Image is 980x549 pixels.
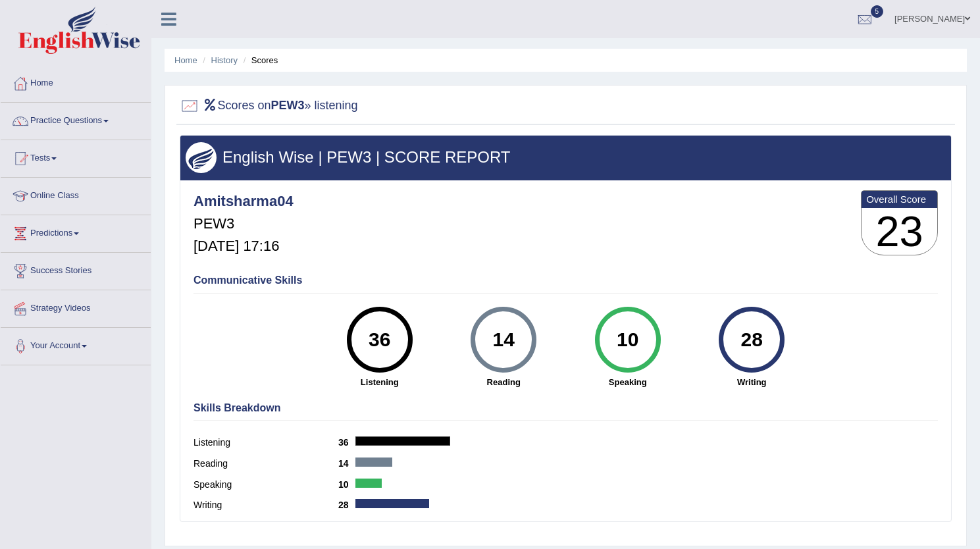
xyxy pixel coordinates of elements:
a: History [211,55,238,65]
a: Home [1,65,151,98]
strong: Speaking [573,376,684,388]
b: 28 [338,500,355,510]
a: Predictions [1,215,151,248]
img: wings.png [186,142,217,173]
b: PEW3 [271,99,305,112]
div: 36 [355,312,403,367]
div: 14 [480,312,528,367]
label: Listening [193,436,338,450]
a: Tests [1,140,151,173]
strong: Listening [324,376,436,388]
b: 36 [338,437,355,448]
label: Reading [193,457,338,471]
b: 14 [338,458,355,469]
h5: [DATE] 17:16 [193,238,294,254]
h3: English Wise | PEW3 | SCORE REPORT [186,149,946,166]
strong: Writing [696,376,808,388]
div: 28 [728,312,776,367]
b: Overall Score [866,194,933,205]
div: 10 [604,312,652,367]
span: 5 [871,5,884,18]
h4: Amitsharma04 [193,194,294,209]
h4: Skills Breakdown [193,402,938,414]
a: Practice Questions [1,103,151,136]
strong: Reading [448,376,559,388]
label: Writing [193,498,338,512]
a: Home [174,55,197,65]
h5: PEW3 [193,216,294,232]
a: Online Class [1,178,151,211]
h4: Communicative Skills [193,274,938,286]
a: Strategy Videos [1,290,151,323]
h3: 23 [862,208,937,255]
li: Scores [240,54,278,66]
label: Speaking [193,478,338,492]
a: Your Account [1,328,151,361]
a: Success Stories [1,253,151,286]
h2: Scores on » listening [180,96,358,116]
b: 10 [338,479,355,490]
